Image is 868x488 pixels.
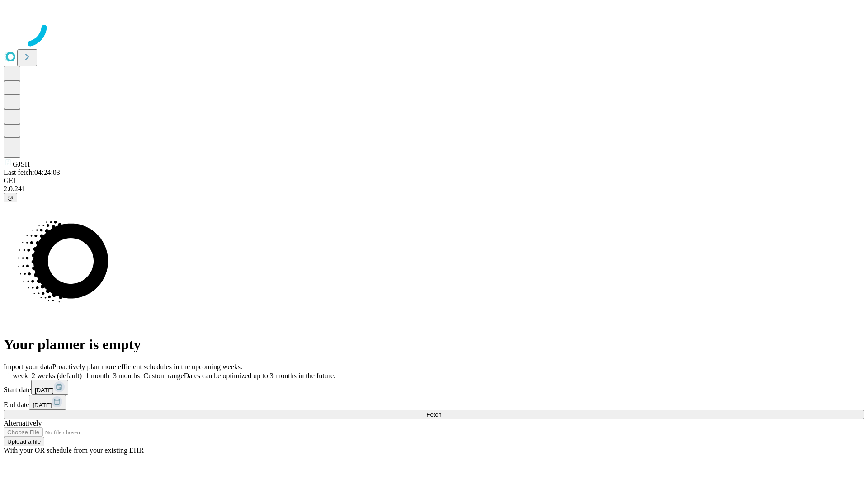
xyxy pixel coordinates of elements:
[4,380,864,395] div: Start date
[4,193,17,202] button: @
[4,169,60,176] span: Last fetch: 04:24:03
[33,402,52,408] span: [DATE]
[4,410,864,419] button: Fetch
[13,160,30,168] span: GJSH
[143,372,184,380] span: Custom range
[4,437,44,446] button: Upload a file
[29,395,66,410] button: [DATE]
[85,372,109,380] span: 1 month
[7,194,14,201] span: @
[4,363,52,371] span: Import your data
[4,419,42,427] span: Alternatively
[35,387,54,394] span: [DATE]
[113,372,140,380] span: 3 months
[4,185,864,193] div: 2.0.241
[184,372,335,380] span: Dates can be optimized up to 3 months in the future.
[7,372,28,380] span: 1 week
[426,411,441,418] span: Fetch
[4,177,864,185] div: GEI
[52,363,242,371] span: Proactively plan more efficient schedules in the upcoming weeks.
[4,395,864,410] div: End date
[4,336,864,353] h1: Your planner is empty
[31,380,68,395] button: [DATE]
[32,372,82,380] span: 2 weeks (default)
[4,446,144,454] span: With your OR schedule from your existing EHR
